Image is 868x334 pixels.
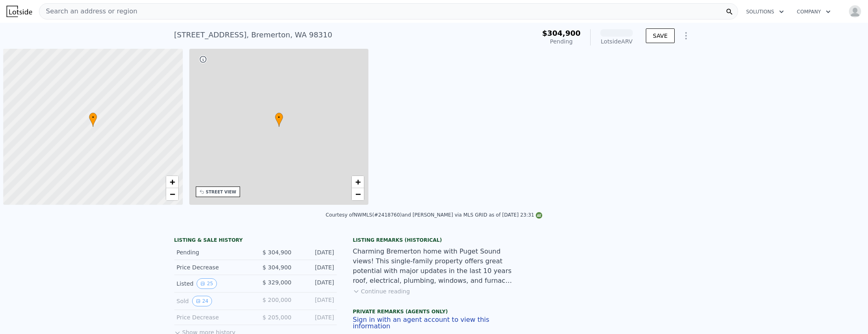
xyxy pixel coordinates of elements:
[352,176,364,188] a: Zoom in
[177,263,249,271] div: Price Decrease
[355,177,361,187] span: +
[352,188,364,200] a: Zoom out
[174,237,337,245] div: LISTING & SALE HISTORY
[192,296,212,306] button: View historical data
[262,297,291,303] span: $ 200,000
[6,6,32,17] img: Lotside
[166,176,178,188] a: Zoom in
[177,313,249,321] div: Price Decrease
[353,247,515,286] div: Charming Bremerton home with Puget Sound views! This single-family property offers great potentia...
[353,308,515,317] div: Private Remarks (Agents Only)
[600,37,633,46] div: Lotside ARV
[206,189,236,195] div: STREET VIEW
[262,279,291,286] span: $ 329,000
[169,177,175,187] span: +
[542,29,581,37] span: $304,900
[740,4,790,19] button: Solutions
[177,296,249,306] div: Sold
[355,189,361,199] span: −
[298,248,334,256] div: [DATE]
[790,4,837,19] button: Company
[262,264,291,271] span: $ 304,900
[177,278,249,289] div: Listed
[326,212,542,218] div: Courtesy of NWMLS (#2418760) and [PERSON_NAME] via MLS GRID as of [DATE] 23:31
[262,314,291,321] span: $ 205,000
[89,113,97,127] div: •
[298,296,334,306] div: [DATE]
[166,188,178,200] a: Zoom out
[849,5,862,18] img: avatar
[298,278,334,289] div: [DATE]
[353,287,410,295] button: Continue reading
[536,212,542,219] img: NWMLS Logo
[646,28,674,43] button: SAVE
[177,248,249,256] div: Pending
[197,278,216,289] button: View historical data
[89,114,97,121] span: •
[542,37,581,46] div: Pending
[169,189,175,199] span: −
[262,249,291,256] span: $ 304,900
[353,237,515,243] div: Listing Remarks (Historical)
[678,28,694,44] button: Show Options
[39,7,137,16] span: Search an address or region
[298,263,334,271] div: [DATE]
[174,29,332,41] div: [STREET_ADDRESS] , Bremerton , WA 98310
[298,313,334,321] div: [DATE]
[353,317,515,330] button: Sign in with an agent account to view this information
[275,113,283,127] div: •
[275,114,283,121] span: •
